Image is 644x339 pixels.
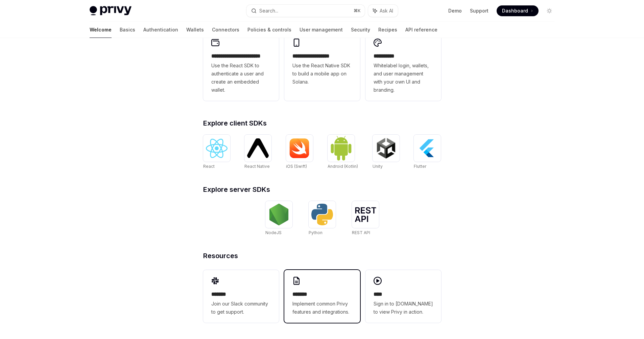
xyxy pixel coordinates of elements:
button: Ask AI [368,5,398,17]
a: ****Sign in to [DOMAIN_NAME] to view Privy in action. [365,270,441,323]
a: Recipes [378,22,397,38]
a: **** **Join our Slack community to get support. [203,270,279,323]
a: Connectors [212,22,239,38]
span: Unity [373,164,383,169]
a: Wallets [186,22,204,38]
a: User management [300,22,343,38]
span: Use the React Native SDK to build a mobile app on Solana. [292,62,352,86]
a: **** *****Whitelabel login, wallets, and user management with your own UI and branding. [365,32,441,101]
a: iOS (Swift)iOS (Swift) [286,135,313,170]
a: React NativeReact Native [244,135,271,170]
img: Unity [375,137,397,159]
img: Python [311,204,333,225]
a: ReactReact [203,135,230,170]
button: Toggle dark mode [544,5,555,16]
a: Support [470,7,488,14]
button: Search...⌘K [246,5,365,17]
span: Ask AI [380,7,393,14]
img: iOS (Swift) [289,138,310,158]
img: Android (Kotlin) [330,135,352,161]
img: React Native [247,138,269,158]
a: Welcome [90,22,112,38]
span: Explore server SDKs [203,186,270,193]
a: Policies & controls [247,22,291,38]
span: ⌘ K [354,8,361,14]
a: NodeJSNodeJS [265,201,292,236]
span: Use the React SDK to authenticate a user and create an embedded wallet. [211,62,271,94]
a: API reference [405,22,437,38]
div: Search... [259,7,278,15]
span: Sign in to [DOMAIN_NAME] to view Privy in action. [374,300,433,316]
span: Flutter [414,164,426,169]
span: Implement common Privy features and integrations. [292,300,352,316]
span: React [203,164,215,169]
a: **** **** **** ***Use the React Native SDK to build a mobile app on Solana. [284,32,360,101]
a: REST APIREST API [352,201,379,236]
a: Demo [448,7,462,14]
a: Dashboard [497,5,539,16]
span: Resources [203,252,238,259]
a: UnityUnity [373,135,400,170]
img: React [206,139,228,158]
span: Python [309,230,323,235]
span: Android (Kotlin) [328,164,358,169]
a: Android (Kotlin)Android (Kotlin) [328,135,358,170]
span: Explore client SDKs [203,120,267,127]
span: iOS (Swift) [286,164,307,169]
span: React Native [244,164,270,169]
a: Security [351,22,370,38]
img: NodeJS [268,204,290,225]
span: NodeJS [265,230,282,235]
img: REST API [355,207,376,222]
a: PythonPython [309,201,336,236]
a: Basics [120,22,135,38]
a: Authentication [143,22,178,38]
span: Join our Slack community to get support. [211,300,271,316]
span: Dashboard [502,7,528,14]
img: light logo [90,6,132,16]
img: Flutter [416,137,438,159]
span: Whitelabel login, wallets, and user management with your own UI and branding. [374,62,433,94]
a: **** **Implement common Privy features and integrations. [284,270,360,323]
span: REST API [352,230,370,235]
a: FlutterFlutter [414,135,441,170]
